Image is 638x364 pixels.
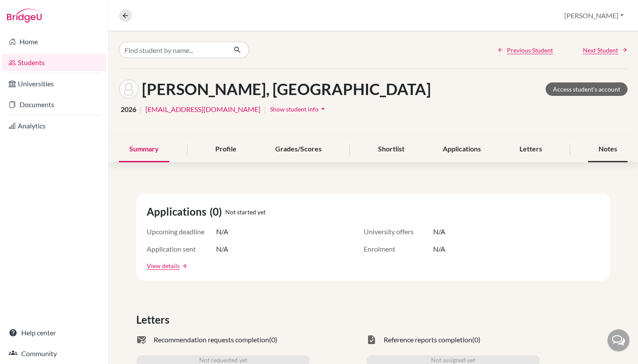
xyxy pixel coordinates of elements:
div: Profile [205,137,247,162]
a: Universities [2,75,106,92]
a: Documents [2,96,106,113]
img: Bridge-U [7,9,42,23]
button: [PERSON_NAME] [560,7,628,24]
a: Previous Student [497,46,553,55]
span: N/A [216,244,228,254]
div: Applications [432,137,491,162]
div: Grades/Scores [265,137,332,162]
span: Recommendation requests completion [154,334,269,345]
span: Applications [147,204,210,220]
span: Show student info [270,105,319,113]
a: Students [2,54,106,71]
a: Community [2,345,106,362]
span: (0) [472,334,480,345]
span: mark_email_read [136,334,147,345]
a: Access student's account [546,82,628,96]
span: N/A [216,226,228,237]
a: View details [147,261,180,270]
span: N/A [433,244,445,254]
a: arrow_forward [180,263,187,269]
span: Not started yet [225,207,266,216]
a: Help center [2,324,106,341]
span: (0) [210,204,225,220]
i: arrow_drop_down [319,105,327,113]
span: Next Student [583,46,618,55]
span: | [264,104,266,115]
span: task [366,334,377,345]
span: Enrolment [364,244,433,254]
span: Application sent [147,244,216,254]
span: (0) [269,334,277,345]
div: Summary [119,137,169,162]
button: Show student infoarrow_drop_down [270,102,328,116]
a: Next Student [583,46,628,55]
div: Letters [509,137,552,162]
a: Home [2,33,106,50]
span: N/A [433,226,445,237]
span: Letters [136,312,173,328]
a: [EMAIL_ADDRESS][DOMAIN_NAME] [145,104,260,115]
span: | [140,104,142,115]
div: Notes [588,137,628,162]
div: Shortlist [368,137,415,162]
span: University offers [364,226,433,237]
span: Previous Student [507,46,553,55]
h1: [PERSON_NAME], [GEOGRAPHIC_DATA] [142,80,431,98]
span: Help [20,6,38,14]
a: Analytics [2,117,106,134]
input: Find student by name... [119,42,227,58]
span: Reference reports completion [384,334,472,345]
span: 2026 [121,104,136,115]
span: Upcoming deadline [147,226,216,237]
img: Dóra Péterffy's avatar [119,79,138,99]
